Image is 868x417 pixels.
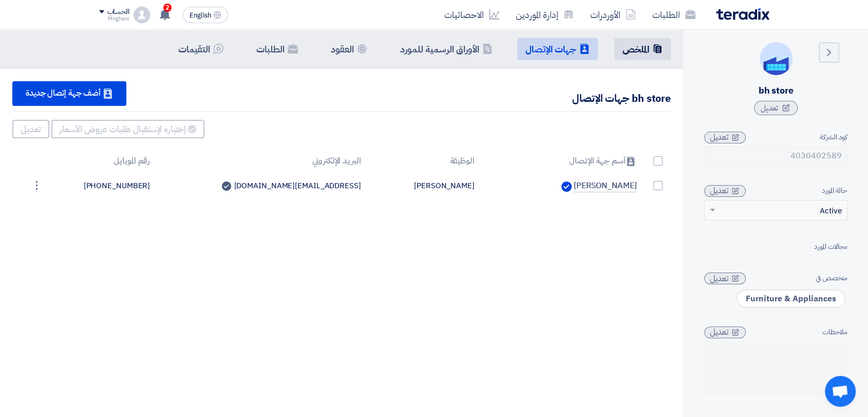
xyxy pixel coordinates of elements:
[704,327,847,337] div: ملاحظات
[507,3,582,27] a: إدارة الموردين
[400,43,479,55] h5: الأوراق الرسمية للمورد
[644,3,704,27] a: الطلبات
[716,8,769,20] img: Teradix logo
[158,149,369,173] th: البريد الإلكتروني
[761,102,778,114] span: تعديل
[704,147,847,165] input: أدخل كود الشركه...
[574,179,637,192] a: [PERSON_NAME]
[483,149,645,173] th: أسم جهة الإتصال
[572,90,671,106] div: bh store جهات الإتصال
[99,16,129,22] div: Mirghani
[178,43,210,55] h5: التقيمات
[561,182,572,192] img: Verified Account
[710,273,728,285] span: تعديل
[825,376,856,407] div: Open chat
[525,43,576,55] h5: جهات الإتصال
[331,43,354,55] h5: العقود
[45,149,158,173] th: رقم الموبايل
[622,43,649,55] h5: الملخص
[107,8,129,16] div: الحساب
[820,205,842,217] span: Active
[183,7,228,23] button: English
[582,3,644,27] a: الأوردرات
[12,81,126,106] div: أضف جهة إتصال جديدة
[190,12,211,19] span: English
[737,289,845,308] span: Furniture & Appliances
[12,120,49,138] button: تعديل
[158,173,369,198] td: [EMAIL_ADDRESS][DOMAIN_NAME]
[369,149,483,173] th: الوظيفة
[704,241,847,252] div: مجالات المورد
[704,185,847,196] div: حالة المورد
[28,177,45,194] div: ⋮
[710,185,728,197] span: تعديل
[163,4,172,12] span: 2
[704,132,847,142] div: كود الشركة
[256,43,285,55] h5: الطلبات
[710,326,728,338] span: تعديل
[134,7,150,23] img: profile_test.png
[710,131,728,143] span: تعديل
[369,173,483,198] td: [PERSON_NAME]
[84,180,150,191] span: [PHONE_NUMBER]
[51,120,204,138] button: إختياره لإستقبال طلبات عروض الأسعار
[436,3,507,27] a: الاحصائيات
[758,85,793,96] div: bh store
[704,273,847,283] div: متخصص في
